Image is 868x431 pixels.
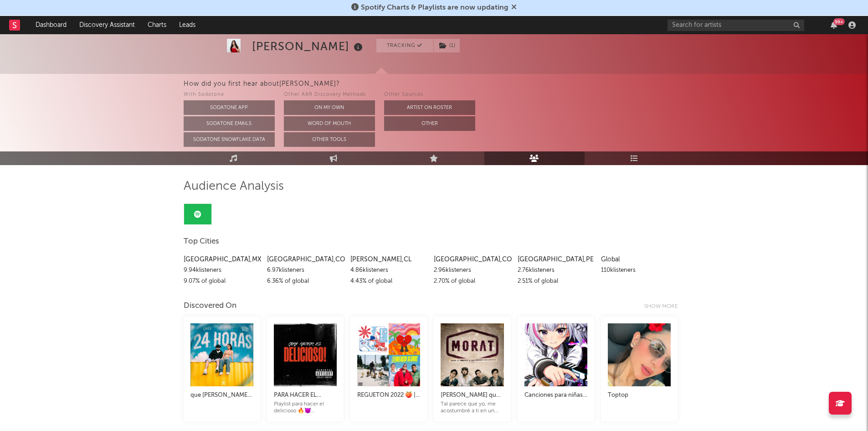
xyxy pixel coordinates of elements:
[361,4,508,11] span: Spotify Charts & Playlists are now updating
[608,381,671,408] a: Toptop
[434,254,510,265] div: [GEOGRAPHIC_DATA] , CO
[441,381,503,415] a: [PERSON_NAME] que yo me acostumbre a ti en un solo día, Que [PERSON_NAME] extrañando, Como si hac...
[190,381,253,408] a: que [PERSON_NAME] cuando manda mensaje que rico ver tu nombre en mi cel 24 Horas - [PERSON_NAME]
[141,16,173,34] a: Charts
[29,16,73,34] a: Dashboard
[274,401,337,415] div: Playlist para hacer el delicioso 🔥😈 #reggaeton2024 #traplatino
[833,18,845,25] div: 99 +
[350,276,427,287] div: 4.43 % of global
[644,301,685,312] div: Show more
[267,276,344,287] div: 6.36 % of global
[524,390,587,401] div: Canciones para niñas de 11 años🥰
[384,116,475,131] button: Other
[608,390,671,401] div: Toptop
[441,390,503,401] div: [PERSON_NAME] que yo me acostumbre a ti en un solo día, Que [PERSON_NAME] extrañando, Como si hac...
[518,276,594,287] div: 2.51 % of global
[434,265,510,276] div: 2.96k listeners
[350,254,427,265] div: [PERSON_NAME] , CL
[184,236,219,247] span: Top Cities
[601,265,678,276] div: 110k listeners
[284,89,375,100] div: Other A&R Discovery Methods
[518,254,594,265] div: [GEOGRAPHIC_DATA] , PE
[184,301,236,312] div: Discovered On
[252,39,365,54] div: [PERSON_NAME]
[668,20,804,31] input: Search for artists
[173,16,202,34] a: Leads
[274,390,337,401] div: PARA HACER EL DELICIOSO 😈🔥
[601,254,678,265] div: Global
[190,390,253,401] div: que [PERSON_NAME] cuando manda mensaje que rico ver tu nombre en mi cel 24 Horas - [PERSON_NAME]
[184,100,275,115] button: Sodatone App
[267,265,344,276] div: 6.97k listeners
[357,381,420,408] a: REGUETON 2022 🍑 | lo más sonado
[184,132,275,147] button: Sodatone Snowflake Data
[434,276,510,287] div: 2.70 % of global
[384,100,475,115] button: Artist on Roster
[184,276,260,287] div: 9.07 % of global
[184,254,260,265] div: [GEOGRAPHIC_DATA] , MX
[274,381,337,415] a: PARA HACER EL DELICIOSO 😈🔥Playlist para hacer el delicioso 🔥😈 #reggaeton2024 #traplatino
[524,381,587,408] a: Canciones para niñas de 11 años🥰
[284,116,375,131] button: Word Of Mouth
[184,116,275,131] button: Sodatone Emails
[284,132,375,147] button: Other Tools
[357,390,420,401] div: REGUETON 2022 🍑 | lo más sonado
[284,100,375,115] button: On My Own
[433,39,460,52] span: ( 1 )
[184,89,275,100] div: With Sodatone
[184,181,284,192] span: Audience Analysis
[350,265,427,276] div: 4.86k listeners
[434,39,460,52] button: (1)
[73,16,141,34] a: Discovery Assistant
[831,21,837,29] button: 99+
[511,4,517,11] span: Dismiss
[384,89,475,100] div: Other Sources
[441,401,503,415] div: Tal parece que yo, me acostumbré a ti en un solo díaQue [PERSON_NAME] extrañandoComo si hace años...
[184,265,260,276] div: 9.94k listeners
[376,39,433,52] button: Tracking
[518,265,594,276] div: 2.76k listeners
[267,254,344,265] div: [GEOGRAPHIC_DATA] , CO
